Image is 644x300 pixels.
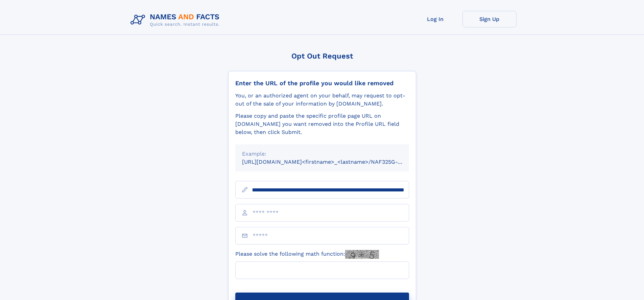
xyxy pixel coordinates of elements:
[228,52,416,60] div: Opt Out Request
[462,11,517,27] a: Sign Up
[235,250,379,259] label: Please solve the following math function:
[235,92,409,108] div: You, or an authorized agent on your behalf, may request to opt-out of the sale of your informatio...
[242,159,422,165] small: [URL][DOMAIN_NAME]<firstname>_<lastname>/NAF325G-xxxxxxxx
[408,11,462,27] a: Log In
[235,79,409,87] div: Enter the URL of the profile you would like removed
[235,112,409,136] div: Please copy and paste the specific profile page URL on [DOMAIN_NAME] you want removed into the Pr...
[128,11,225,29] img: Logo Names and Facts
[242,150,402,158] div: Example:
